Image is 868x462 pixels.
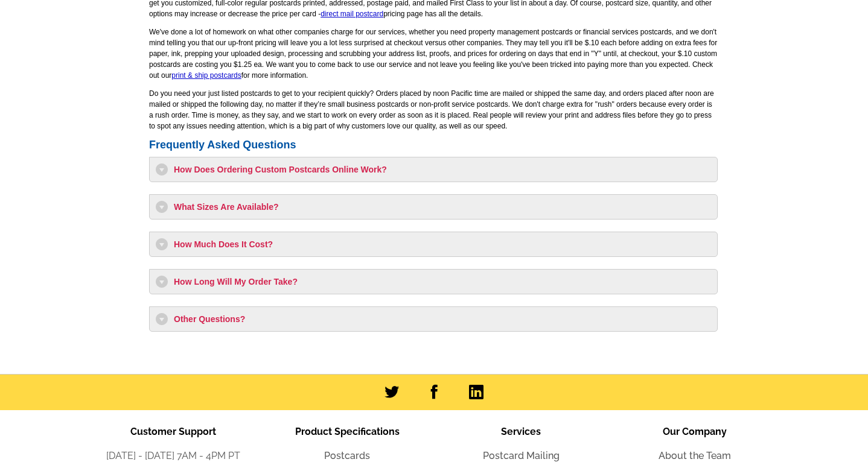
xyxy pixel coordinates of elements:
[501,426,541,437] span: Services
[156,163,711,176] h3: How Does Ordering Custom Postcards Online Work?
[321,10,383,18] a: direct mail postcard
[659,450,731,461] a: About the Team
[483,450,560,461] a: Postcard Mailing
[156,276,711,288] h3: How Long Will My Order Take?
[156,201,711,213] h3: What Sizes Are Available?
[149,88,718,131] p: Do you need your just listed postcards to get to your recipient quickly? Orders placed by noon Pa...
[156,238,711,250] h3: How Much Does It Cost?
[149,27,718,81] p: We've done a lot of homework on what other companies charge for our services, whether you need pr...
[324,450,370,461] a: Postcards
[130,426,216,437] span: Customer Support
[171,71,241,80] a: print & ship postcards
[295,426,400,437] span: Product Specifications
[663,426,727,437] span: Our Company
[149,139,718,152] h2: Frequently Asked Questions
[156,313,711,325] h3: Other Questions?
